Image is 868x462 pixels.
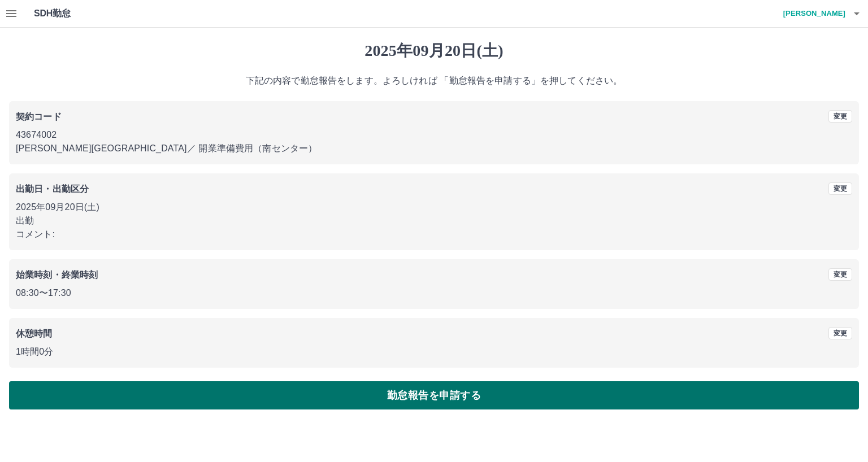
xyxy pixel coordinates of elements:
[16,142,852,155] p: [PERSON_NAME][GEOGRAPHIC_DATA] ／ 開業準備費用（南センター）
[16,214,852,228] p: 出勤
[16,286,852,300] p: 08:30 〜 17:30
[16,329,53,338] b: 休憩時間
[16,112,62,121] b: 契約コード
[9,74,859,88] p: 下記の内容で勤怠報告をします。よろしければ 「勤怠報告を申請する」を押してください。
[16,184,89,194] b: 出勤日・出勤区分
[828,182,852,195] button: 変更
[16,201,852,214] p: 2025年09月20日(土)
[16,228,852,241] p: コメント:
[828,327,852,339] button: 変更
[9,41,859,60] h1: 2025年09月20日(土)
[828,268,852,281] button: 変更
[16,128,852,142] p: 43674002
[828,110,852,123] button: 変更
[9,381,859,409] button: 勤怠報告を申請する
[16,345,852,359] p: 1時間0分
[16,270,98,280] b: 始業時刻・終業時刻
